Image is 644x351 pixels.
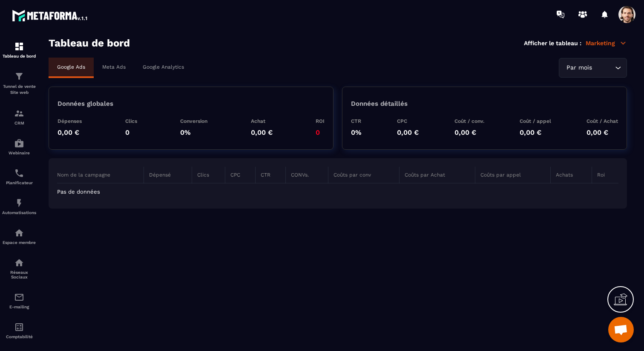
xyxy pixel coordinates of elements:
[2,334,36,339] p: Comptabilité
[14,71,24,81] img: formation
[475,167,551,183] th: Coûts par appel
[2,270,36,279] p: Réseaux Sociaux
[454,118,484,124] p: Coût / conv.
[2,191,36,221] a: automationsautomationsAutomatisations
[14,41,24,52] img: formation
[397,128,419,136] p: 0,00 €
[57,183,618,200] td: Pas de données
[399,167,475,183] th: Coûts par Achat
[2,162,36,191] a: schedulerschedulerPlanificateur
[586,128,618,136] p: 0,00 €
[2,221,36,251] a: automationsautomationsEspace membre
[14,198,24,208] img: automations
[564,63,594,73] span: Par mois
[520,128,551,136] p: 0,00 €
[316,118,325,124] p: ROI
[14,228,24,238] img: automations
[180,118,207,124] p: Conversion
[351,128,362,136] p: 0%
[2,210,36,215] p: Automatisations
[57,64,85,70] p: Google Ads
[2,251,36,286] a: social-networksocial-networkRéseaux Sociaux
[286,167,328,183] th: CONVs.
[125,128,137,136] p: 0
[2,151,36,155] p: Webinaire
[2,180,36,185] p: Planificateur
[592,167,618,183] th: Roi
[251,118,273,124] p: Achat
[454,128,484,136] p: 0,00 €
[2,286,36,316] a: emailemailE-mailing
[551,167,592,183] th: Achats
[14,138,24,148] img: automations
[2,132,36,162] a: automationsautomationsWebinaire
[125,118,137,124] p: Clics
[586,39,627,47] p: Marketing
[49,37,130,49] h3: Tableau de bord
[397,118,419,124] p: CPC
[14,258,24,268] img: social-network
[180,128,207,136] p: 0%
[12,8,89,23] img: logo
[14,168,24,178] img: scheduler
[2,121,36,125] p: CRM
[351,100,408,107] p: Données détaillés
[351,118,362,124] p: CTR
[192,167,225,183] th: Clics
[328,167,399,183] th: Coûts par conv
[14,292,24,302] img: email
[102,64,126,70] p: Meta Ads
[57,118,82,124] p: Dépenses
[14,108,24,119] img: formation
[57,100,113,107] p: Données globales
[2,84,36,96] p: Tunnel de vente Site web
[2,305,36,309] p: E-mailing
[524,40,581,46] p: Afficher le tableau :
[2,35,36,65] a: formationformationTableau de bord
[316,128,325,136] p: 0
[2,102,36,132] a: formationformationCRM
[57,167,144,183] th: Nom de la campagne
[2,54,36,58] p: Tableau de bord
[256,167,286,183] th: CTR
[225,167,256,183] th: CPC
[57,128,82,136] p: 0,00 €
[2,316,36,345] a: accountantaccountantComptabilité
[2,240,36,245] p: Espace membre
[559,58,627,78] div: Search for option
[143,64,184,70] p: Google Analytics
[586,118,618,124] p: Coût / Achat
[520,118,551,124] p: Coût / appel
[251,128,273,136] p: 0,00 €
[14,322,24,332] img: accountant
[2,65,36,102] a: formationformationTunnel de vente Site web
[144,167,192,183] th: Dépensé
[608,317,634,342] div: Ouvrir le chat
[594,63,613,73] input: Search for option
